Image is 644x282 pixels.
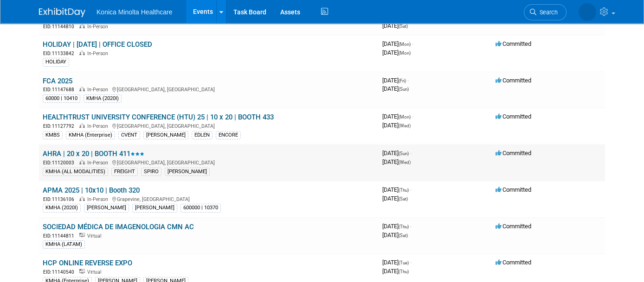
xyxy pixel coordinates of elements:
span: [DATE] [382,259,412,266]
span: - [412,113,413,120]
img: In-Person Event [79,196,85,201]
span: Committed [496,150,531,157]
span: [DATE] [382,223,412,230]
span: - [407,77,409,84]
span: [DATE] [382,49,411,56]
span: Search [536,9,558,16]
div: EDLEN [192,131,213,139]
img: In-Person Event [79,160,85,164]
span: [DATE] [382,77,409,84]
div: KMHA (LATAM) [43,240,85,249]
span: - [410,223,412,230]
div: ENCORE [216,131,241,139]
div: SPIRO [141,168,161,176]
div: [PERSON_NAME] [143,131,188,139]
a: APMA 2025 | 10x10 | Booth 320 [43,186,140,194]
span: EID: 11127792 [43,124,78,129]
div: [GEOGRAPHIC_DATA], [GEOGRAPHIC_DATA] [43,85,375,93]
span: (Wed) [399,123,411,128]
span: [DATE] [382,40,413,47]
span: In-Person [87,160,111,166]
span: (Thu) [399,224,409,229]
span: Committed [496,40,531,47]
span: In-Person [87,123,111,129]
a: FCA 2025 [43,77,72,85]
img: In-Person Event [79,87,85,91]
div: 60000 | 10410 [43,94,80,103]
span: (Mon) [399,114,411,119]
a: HOLIDAY | [DATE] | OFFICE CLOSED [43,40,152,49]
a: AHRA | 20 x 20 | BOOTH 411 [43,150,144,158]
div: [PERSON_NAME] [132,204,177,212]
span: Konica Minolta Healthcare [97,8,172,16]
span: Virtual [87,269,104,275]
span: [DATE] [382,85,409,92]
span: EID: 11140540 [43,269,78,275]
span: In-Person [87,50,111,56]
span: (Mon) [399,50,411,56]
img: ExhibitDay [39,8,85,17]
div: KMHA (ALL MODALITIES) [43,168,108,176]
span: (Thu) [399,188,409,193]
span: Committed [496,113,531,120]
div: CVENT [118,131,140,139]
span: - [412,40,413,47]
a: HCP ONLINE REVERSE EXPO [43,259,132,267]
div: [GEOGRAPHIC_DATA], [GEOGRAPHIC_DATA] [43,122,375,130]
span: In-Person [87,87,111,93]
a: Search [524,4,567,20]
div: [PERSON_NAME] [165,168,210,176]
span: EID: 11144810 [43,24,78,29]
div: 600000 | 10370 [180,204,221,212]
span: (Mon) [399,42,411,47]
span: (Fri) [399,78,406,83]
span: Committed [496,223,531,230]
div: KMBS [43,131,63,139]
span: Virtual [87,233,104,239]
span: [DATE] [382,150,412,157]
img: In-Person Event [79,24,85,28]
span: (Tue) [399,260,409,265]
span: [DATE] [382,113,413,120]
span: (Thu) [399,269,409,274]
span: (Sat) [399,24,408,29]
span: EID: 11120003 [43,160,78,165]
span: [DATE] [382,158,411,165]
img: Virtual Event [79,233,85,238]
a: SOCIEDAD MÉDICA DE IMAGENOLOGIA CMN AC [43,223,194,231]
span: Committed [496,259,531,266]
div: KMHA (2020I) [84,94,122,103]
span: EID: 11133842 [43,51,78,56]
span: (Sun) [399,151,409,156]
span: Committed [496,77,531,84]
span: [DATE] [382,22,408,29]
img: In-Person Event [79,123,85,128]
div: [PERSON_NAME] [84,204,129,212]
span: [DATE] [382,232,408,238]
span: (Wed) [399,160,411,165]
img: Virtual Event [79,269,85,274]
div: KMHA (Enterprise) [66,131,115,139]
div: KMHA (2020I) [43,204,81,212]
span: [DATE] [382,268,409,275]
span: - [410,259,412,266]
span: EID: 11144811 [43,233,78,238]
span: (Sat) [399,196,408,201]
span: - [410,186,412,193]
span: In-Person [87,24,111,30]
img: In-Person Event [79,50,85,55]
div: Grapevine, [GEOGRAPHIC_DATA] [43,195,375,203]
span: - [410,150,412,157]
span: Committed [496,186,531,193]
span: [DATE] [382,186,412,193]
span: In-Person [87,196,111,202]
div: HOLIDAY [43,58,69,66]
span: EID: 11147688 [43,87,78,92]
span: [DATE] [382,122,411,129]
div: FREIGHT [111,168,138,176]
span: EID: 11136106 [43,197,78,202]
span: (Sun) [399,87,409,92]
span: (Sat) [399,233,408,238]
a: HEALTHTRUST UNIVERSITY CONFERENCE (HTU) 25 | 10 x 20 | BOOTH 433 [43,113,274,121]
div: [GEOGRAPHIC_DATA], [GEOGRAPHIC_DATA] [43,158,375,166]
